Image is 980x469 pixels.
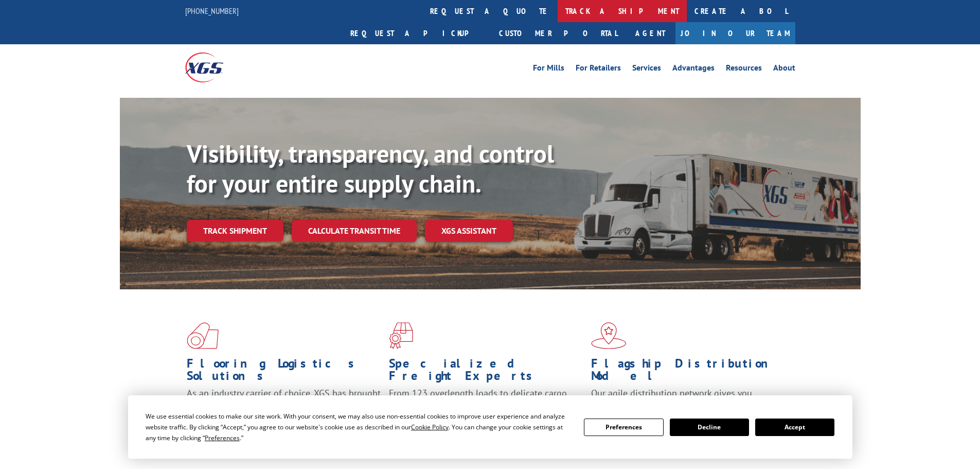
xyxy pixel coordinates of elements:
span: Preferences [205,433,240,442]
span: Cookie Policy [411,423,449,431]
img: xgs-icon-focused-on-flooring-red [389,322,413,349]
p: From 123 overlength loads to delicate cargo, our experienced staff knows the best way to move you... [389,387,583,433]
img: xgs-icon-total-supply-chain-intelligence-red [187,322,219,349]
a: Track shipment [187,220,283,241]
a: About [773,64,795,75]
span: Our agile distribution network gives you nationwide inventory management on demand. [591,387,780,411]
img: xgs-icon-flagship-distribution-model-red [591,322,627,349]
button: Accept [755,419,834,436]
div: Cookie Consent Prompt [128,395,852,459]
a: [PHONE_NUMBER] [185,6,239,16]
b: Visibility, transparency, and control for your entire supply chain. [187,137,554,199]
a: For Mills [533,64,564,75]
a: Agent [625,22,675,44]
a: Calculate transit time [292,220,417,242]
a: Customer Portal [491,22,625,44]
button: Preferences [584,419,663,436]
a: For Retailers [576,64,621,75]
button: Decline [670,419,749,436]
a: Advantages [672,64,715,75]
h1: Specialized Freight Experts [389,357,583,387]
span: As an industry carrier of choice, XGS has brought innovation and dedication to flooring logistics... [187,387,381,424]
a: Resources [726,64,762,75]
a: XGS ASSISTANT [425,220,513,242]
a: Services [632,64,661,75]
a: Request a pickup [343,22,491,44]
div: We use essential cookies to make our site work. With your consent, we may also use non-essential ... [146,411,572,443]
a: Join Our Team [675,22,795,44]
h1: Flagship Distribution Model [591,357,786,387]
h1: Flooring Logistics Solutions [187,357,381,387]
